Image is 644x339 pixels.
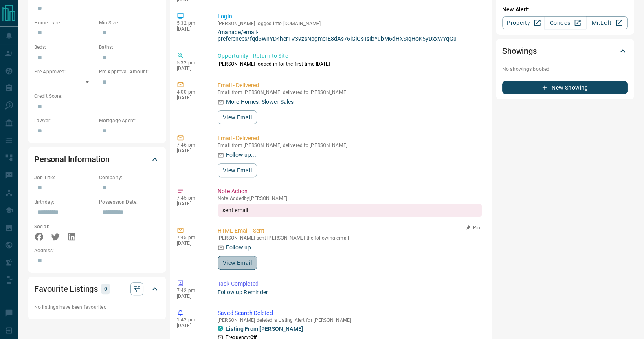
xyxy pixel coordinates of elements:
p: [PERSON_NAME] deleted a Listing Alert for [PERSON_NAME] [218,317,482,323]
p: Birthday: [34,198,95,206]
p: No showings booked [502,66,628,73]
p: Note Added by [PERSON_NAME] [218,196,482,201]
p: [DATE] [177,66,205,71]
p: [DATE] [177,26,205,32]
p: Job Title: [34,174,95,181]
p: [DATE] [177,148,205,154]
p: Email from [PERSON_NAME] delivered to [PERSON_NAME] [218,143,482,148]
button: New Showing [502,81,628,94]
a: Mr.Loft [586,16,628,29]
p: Credit Score: [34,92,160,100]
p: Opportunity - Return to Site [218,52,482,60]
p: [DATE] [177,201,205,207]
p: Follow up Reminder [218,288,482,297]
button: View Email [218,256,257,270]
p: Beds: [34,44,95,51]
p: Pre-Approved: [34,68,95,75]
a: /manage/email-preferences/fqd6WnYD4her1V39zsNpgmcrE8dAs76iGiGsTsIbYubM6dHXSIqHoK5yDxxWYqGu [218,29,482,42]
p: [PERSON_NAME] sent [PERSON_NAME] the following email [218,235,482,241]
p: [PERSON_NAME] logged in for the first time [DATE] [218,60,482,68]
p: [DATE] [177,323,205,328]
p: Email - Delivered [218,81,482,90]
p: 0 [103,284,108,293]
p: Possession Date: [99,198,160,206]
p: Follow up.... [226,243,258,252]
p: Address: [34,247,160,254]
p: [DATE] [177,240,205,246]
button: View Email [218,163,257,177]
div: Personal Information [34,150,160,169]
h2: Personal Information [34,153,110,166]
p: HTML Email - Sent [218,227,482,235]
p: Task Completed [218,280,482,288]
p: [DATE] [177,95,205,101]
p: Mortgage Agent: [99,117,160,124]
p: More Homes, Slower Sales [226,98,294,106]
p: 7:45 pm [177,235,205,240]
p: Email - Delivered [218,134,482,143]
p: 7:45 pm [177,195,205,201]
p: Pre-Approval Amount: [99,68,160,75]
a: Property [502,16,544,29]
button: Pin [462,224,485,231]
p: Follow up.... [226,151,258,159]
p: 4:00 pm [177,89,205,95]
div: Showings [502,41,628,61]
p: [PERSON_NAME] logged into [DOMAIN_NAME] [218,21,482,26]
p: Baths: [99,44,160,51]
div: sent email [218,204,482,217]
p: Lawyer: [34,117,95,124]
div: condos.ca [218,326,223,331]
a: Listing From [PERSON_NAME] [226,326,303,332]
p: New Alert: [502,5,628,14]
p: 7:42 pm [177,288,205,293]
p: 7:46 pm [177,142,205,148]
button: View Email [218,110,257,124]
p: 5:32 pm [177,20,205,26]
h2: Favourite Listings [34,282,98,295]
a: Condos [544,16,586,29]
p: Social: [34,223,95,230]
p: 5:32 pm [177,60,205,66]
p: No listings have been favourited [34,304,160,311]
p: Min Size: [99,19,160,26]
p: Company: [99,174,160,181]
p: Email from [PERSON_NAME] delivered to [PERSON_NAME] [218,90,482,95]
p: [DATE] [177,293,205,299]
p: 1:42 pm [177,317,205,323]
p: Saved Search Deleted [218,309,482,317]
p: Home Type: [34,19,95,26]
p: Login [218,12,482,21]
p: Note Action [218,187,482,196]
div: Favourite Listings0 [34,279,160,299]
h2: Showings [502,44,537,57]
